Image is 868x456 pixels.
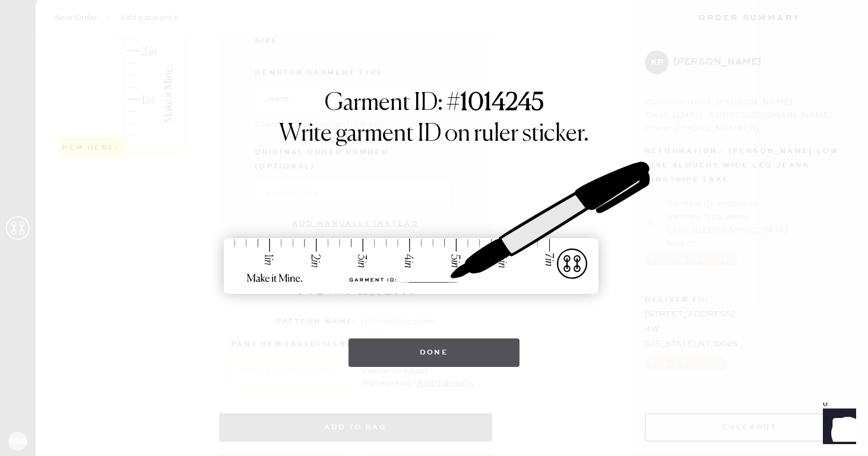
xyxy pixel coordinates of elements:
button: Done [349,338,520,367]
img: ruler-sticker-sharpie.svg [211,131,657,327]
h1: Garment ID: # [325,89,544,120]
iframe: Front Chat [812,403,863,454]
strong: 1014245 [460,91,544,115]
h1: Write garment ID on ruler sticker. [279,120,589,148]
